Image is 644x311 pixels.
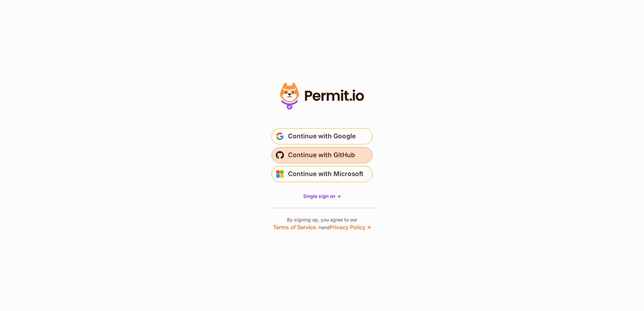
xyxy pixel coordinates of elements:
p: By signing up, you agree to our and [273,216,371,231]
a: Single sign on -> [303,193,341,200]
button: Continue with GitHub [271,147,373,163]
button: Continue with Google [271,128,373,144]
span: Continue with Microsoft [288,169,363,179]
a: Privacy Policy ↗ [330,224,371,231]
span: Continue with Google [288,131,356,142]
span: Single sign on -> [303,193,341,199]
button: Continue with Microsoft [271,166,373,182]
a: Terms of Service ↗ [273,224,321,231]
span: Continue with GitHub [288,150,355,161]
